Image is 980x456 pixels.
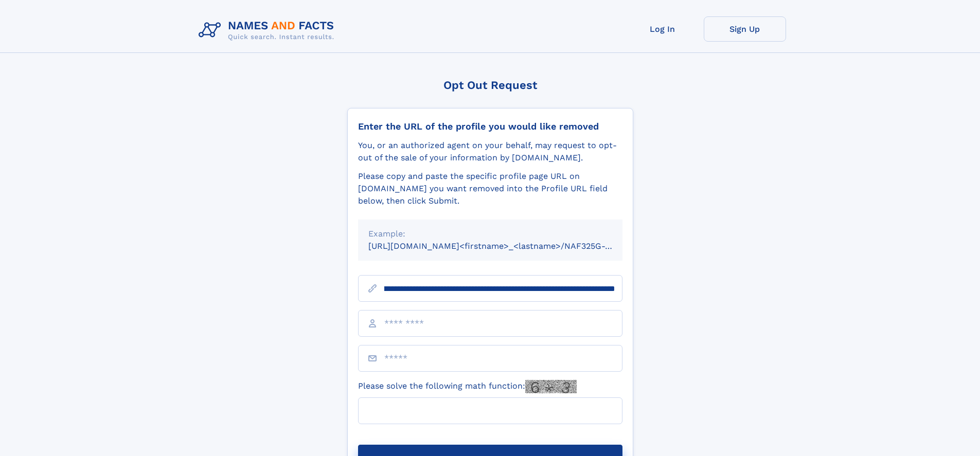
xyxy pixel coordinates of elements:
[621,16,704,42] a: Log In
[358,380,577,393] label: Please solve the following math function:
[347,79,633,92] div: Opt Out Request
[704,16,786,42] a: Sign Up
[358,139,622,164] div: You, or an authorized agent on your behalf, may request to opt-out of the sale of your informatio...
[358,121,622,132] div: Enter the URL of the profile you would like removed
[368,228,612,240] div: Example:
[368,241,642,251] small: [URL][DOMAIN_NAME]<firstname>_<lastname>/NAF325G-xxxxxxxx
[358,170,622,207] div: Please copy and paste the specific profile page URL on [DOMAIN_NAME] you want removed into the Pr...
[194,16,343,44] img: Logo Names and Facts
